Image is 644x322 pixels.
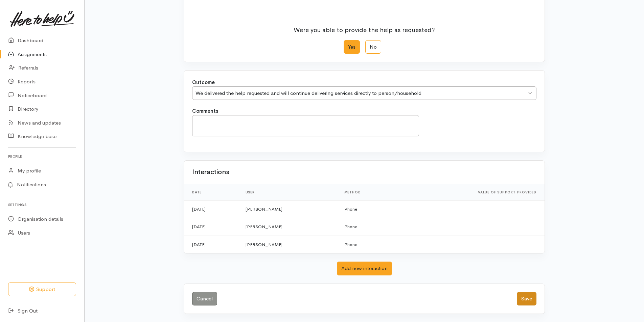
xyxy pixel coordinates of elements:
th: Value of support provided [395,184,545,200]
label: No [365,40,381,54]
th: Date [184,184,240,200]
td: Phone [339,218,395,236]
td: [PERSON_NAME] [240,200,339,218]
label: Outcome [192,79,215,86]
td: [PERSON_NAME] [240,236,339,253]
td: Phone [339,200,395,218]
h6: Profile [8,152,76,161]
label: Yes [344,40,360,54]
td: [DATE] [184,200,240,218]
td: [DATE] [184,218,240,236]
td: [PERSON_NAME] [240,218,339,236]
a: Cancel [192,292,217,306]
button: Save [517,292,536,306]
h6: Settings [8,200,76,209]
td: [DATE] [184,236,240,253]
label: Comments [192,107,218,115]
th: User [240,184,339,200]
button: Add new interaction [337,262,392,275]
p: Were you able to provide the help as requested? [294,21,435,35]
div: We delivered the help requested and will continue delivering services directly to person/household [195,89,527,97]
h2: Interactions [192,168,229,176]
td: Phone [339,236,395,253]
th: Method [339,184,395,200]
button: Support [8,283,76,296]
